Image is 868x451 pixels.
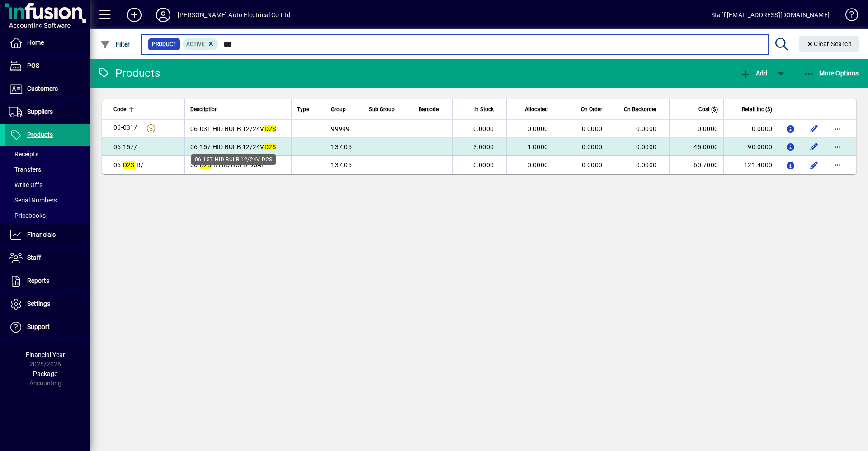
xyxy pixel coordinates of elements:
div: Description [190,104,286,114]
button: Add [738,65,769,81]
span: Package [33,370,57,377]
span: Clear Search [806,40,852,47]
td: 90.0000 [723,138,778,156]
td: 121.4000 [723,156,778,174]
div: On Order [566,104,610,114]
span: On Backorder [624,104,656,114]
button: Edit [807,158,821,172]
span: 06-031/ [113,124,137,131]
span: 0.0000 [473,125,494,132]
td: 0.0000 [669,120,723,138]
button: More options [830,140,845,154]
div: Group [331,104,358,114]
span: Barcode [419,104,439,114]
div: Barcode [419,104,447,114]
a: POS [5,55,90,77]
button: Filter [98,36,132,52]
span: More Options [804,70,859,77]
span: 06-157 HID BULB 12/24V [190,143,276,150]
span: 06- -R/ [113,161,143,169]
span: Customers [27,85,58,92]
span: 06-157/ [113,143,137,150]
div: Code [113,104,156,114]
em: D2S [123,161,135,169]
span: Product [152,40,176,49]
a: Home [5,32,90,54]
span: 0.0000 [582,125,603,132]
span: Filter [100,41,130,48]
div: In Stock [458,104,502,114]
a: Transfers [5,162,90,177]
button: Edit [807,122,821,136]
span: 3.0000 [473,143,494,150]
span: Description [190,104,218,114]
a: Support [5,316,90,338]
span: Pricebooks [9,212,46,219]
span: 06- -R HID BULB DUAL [190,161,265,169]
em: D2S [264,125,276,132]
a: Customers [5,78,90,100]
span: 0.0000 [582,161,603,169]
button: Clear [799,36,859,52]
a: Reports [5,270,90,292]
span: Financial Year [26,351,65,358]
span: Code [113,104,126,114]
a: Pricebooks [5,208,90,223]
span: Allocated [525,104,548,114]
a: Financials [5,224,90,246]
span: Write Offs [9,181,42,188]
div: On Backorder [621,104,665,114]
a: Settings [5,293,90,315]
span: 0.0000 [528,161,548,169]
div: Sub Group [369,104,407,114]
span: 0.0000 [473,161,494,169]
span: Receipts [9,150,38,158]
mat-chip: Activation Status: Active [183,38,219,50]
span: Staff [27,254,41,261]
td: 45.0000 [669,138,723,156]
span: Reports [27,277,49,284]
a: Knowledge Base [839,2,857,31]
button: More options [830,122,845,136]
em: D2S [200,161,212,169]
span: 0.0000 [582,143,603,150]
span: Active [186,41,205,47]
div: Staff [EMAIL_ADDRESS][DOMAIN_NAME] [711,8,830,22]
button: Edit [807,140,821,154]
button: More options [830,158,845,172]
div: [PERSON_NAME] Auto Electrical Co Ltd [178,8,290,22]
span: On Order [581,104,602,114]
span: Home [27,39,44,46]
span: 137.05 [331,161,352,169]
span: 06-031 HID BULB 12/24V [190,125,276,132]
button: Profile [149,7,178,23]
button: More Options [802,65,861,81]
td: 60.7000 [669,156,723,174]
span: 137.05 [331,143,352,150]
span: 0.0000 [636,125,657,132]
span: 0.0000 [636,143,657,150]
span: Group [331,104,346,114]
a: Serial Numbers [5,193,90,208]
div: 06-157 HID BULB 12/24V D2S [191,154,276,165]
div: Allocated [512,104,556,114]
span: Serial Numbers [9,197,57,204]
button: Add [120,7,149,23]
a: Write Offs [5,177,90,193]
span: Support [27,323,50,330]
span: Financials [27,231,56,238]
span: Cost ($) [698,104,718,114]
span: 0.0000 [528,125,548,132]
span: Transfers [9,166,41,173]
span: Sub Group [369,104,395,114]
span: Retail Inc ($) [742,104,772,114]
a: Receipts [5,146,90,162]
span: 1.0000 [528,143,548,150]
span: 99999 [331,125,349,132]
span: Type [297,104,309,114]
span: Suppliers [27,108,53,115]
span: POS [27,62,39,69]
a: Staff [5,247,90,269]
td: 0.0000 [723,120,778,138]
span: In Stock [474,104,494,114]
